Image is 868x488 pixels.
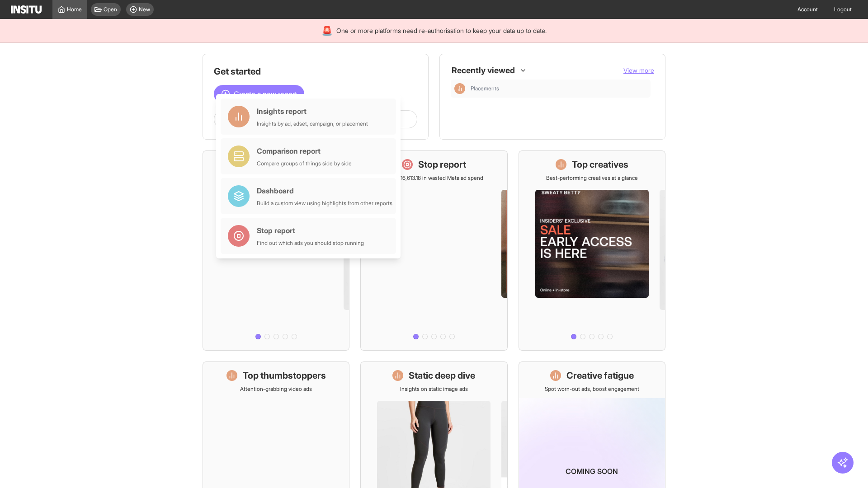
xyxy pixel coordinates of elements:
[243,369,326,382] h1: Top thumbstoppers
[257,185,392,196] div: Dashboard
[572,158,628,171] h1: Top creatives
[240,385,312,393] p: Attention-grabbing video ads
[336,26,547,35] span: One or more platforms need re-authorisation to keep your data up to date.
[67,6,82,13] span: Home
[623,66,654,74] span: View more
[257,106,368,117] div: Insights report
[321,24,333,37] div: 🚨
[11,5,42,14] img: Logo
[257,145,352,156] div: Comparison report
[360,150,507,351] a: Stop reportSave £16,613.18 in wasted Meta ad spend
[418,158,466,171] h1: Stop report
[400,385,468,393] p: Insights on static image ads
[234,89,297,99] span: Create a new report
[546,174,638,182] p: Best-performing creatives at a glance
[257,239,364,247] div: Find out which ads you should stop running
[214,65,417,78] h1: Get started
[471,85,647,92] span: Placements
[257,200,392,207] div: Build a custom view using highlights from other reports
[257,160,352,167] div: Compare groups of things side by side
[139,6,150,13] span: New
[257,225,364,236] div: Stop report
[214,85,304,103] button: Create a new report
[519,150,665,351] a: Top creativesBest-performing creatives at a glance
[409,369,475,382] h1: Static deep dive
[454,83,465,94] div: Insights
[471,85,499,92] span: Placements
[623,66,654,75] button: View more
[104,6,117,13] span: Open
[384,174,483,182] p: Save £16,613.18 in wasted Meta ad spend
[257,120,368,127] div: Insights by ad, adset, campaign, or placement
[203,150,349,351] a: What's live nowSee all active ads instantly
